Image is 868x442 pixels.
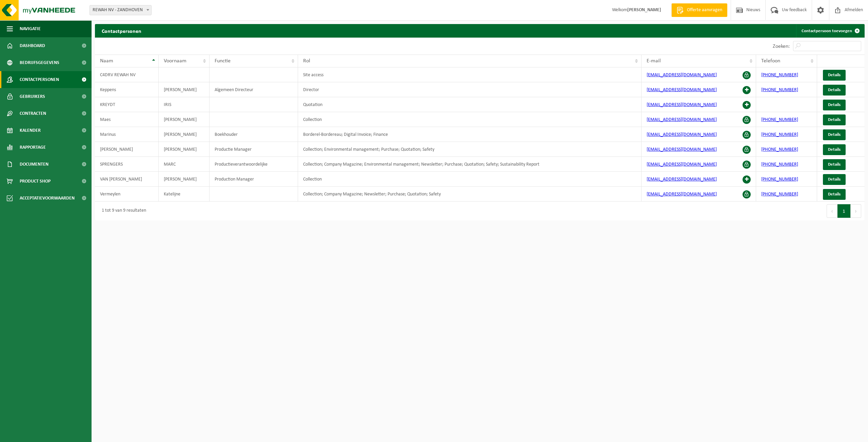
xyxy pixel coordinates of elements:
span: Rapportage [20,139,46,156]
td: Site access [298,67,642,82]
span: REWAH NV - ZANDHOVEN [90,5,152,15]
a: Details [823,70,846,81]
td: Collection; Environmental management; Purchase; Quotation; Safety [298,142,642,157]
td: C4DRV REWAH NV [95,67,159,82]
div: 1 tot 9 van 9 resultaten [98,205,146,217]
a: Details [823,144,846,155]
span: Details [828,88,841,92]
a: [EMAIL_ADDRESS][DOMAIN_NAME] [647,147,717,152]
span: Offerte aanvragen [685,7,724,14]
td: [PERSON_NAME] [159,142,210,157]
a: Contactpersoon toevoegen [796,24,864,38]
td: Vermeylen [95,187,159,202]
span: Voornaam [164,58,186,64]
a: Details [823,85,846,96]
a: [PHONE_NUMBER] [761,192,798,197]
a: Details [823,174,846,185]
span: Documenten [20,156,48,173]
td: Borderel-Bordereau; Digital Invoice; Finance [298,127,642,142]
span: Acceptatievoorwaarden [20,190,75,207]
span: Bedrijfsgegevens [20,54,59,71]
td: IRIS [159,97,210,112]
button: Next [851,204,861,218]
a: Details [823,159,846,170]
a: [EMAIL_ADDRESS][DOMAIN_NAME] [647,117,717,122]
label: Zoeken: [773,44,790,49]
span: Contactpersonen [20,71,59,88]
a: [PHONE_NUMBER] [761,132,798,137]
a: [PHONE_NUMBER] [761,117,798,122]
a: [PHONE_NUMBER] [761,87,798,92]
a: [EMAIL_ADDRESS][DOMAIN_NAME] [647,102,717,107]
span: Gebruikers [20,88,45,105]
span: Dashboard [20,37,45,54]
td: [PERSON_NAME] [159,82,210,97]
td: Boekhouder [210,127,298,142]
span: Telefoon [761,58,780,64]
td: Collection; Company Magazine; Newsletter; Purchase; Quotation; Safety [298,187,642,202]
td: Algemeen Directeur [210,82,298,97]
a: [EMAIL_ADDRESS][DOMAIN_NAME] [647,132,717,137]
td: Keppens [95,82,159,97]
a: [EMAIL_ADDRESS][DOMAIN_NAME] [647,87,717,92]
span: Details [828,147,841,152]
td: [PERSON_NAME] [159,112,210,127]
span: REWAH NV - ZANDHOVEN [90,5,151,15]
span: Details [828,103,841,107]
strong: [PERSON_NAME] [627,7,661,13]
button: Previous [827,204,837,218]
a: [PHONE_NUMBER] [761,177,798,182]
a: Details [823,129,846,140]
span: Product Shop [20,173,51,190]
td: Collection [298,172,642,187]
td: Marinus [95,127,159,142]
h2: Contactpersonen [95,24,148,37]
td: Collection; Company Magazine; Environmental management; Newsletter; Purchase; Quotation; Safety; ... [298,157,642,172]
td: [PERSON_NAME] [159,172,210,187]
a: Offerte aanvragen [671,3,727,17]
span: Naam [100,58,113,64]
span: Rol [303,58,310,64]
a: [PHONE_NUMBER] [761,162,798,167]
td: Productieverantwoordelijke [210,157,298,172]
td: Katelijne [159,187,210,202]
td: VAN [PERSON_NAME] [95,172,159,187]
td: Collection [298,112,642,127]
button: 1 [837,204,851,218]
td: SPRENGERS [95,157,159,172]
a: [PHONE_NUMBER] [761,147,798,152]
td: [PERSON_NAME] [159,127,210,142]
span: Details [828,132,841,137]
span: Navigatie [20,20,41,37]
td: [PERSON_NAME] [95,142,159,157]
span: E-mail [647,58,661,64]
td: KREYDT [95,97,159,112]
a: Details [823,100,846,110]
span: Functie [215,58,231,64]
a: [EMAIL_ADDRESS][DOMAIN_NAME] [647,177,717,182]
span: Kalender [20,122,41,139]
a: [PHONE_NUMBER] [761,72,798,78]
td: Quotation [298,97,642,112]
span: Details [828,118,841,122]
a: Details [823,189,846,200]
span: Details [828,177,841,182]
a: Details [823,114,846,125]
span: Details [828,162,841,167]
span: Contracten [20,105,46,122]
span: Details [828,192,841,196]
td: Maes [95,112,159,127]
span: Details [828,73,841,77]
td: Productie Manager [210,142,298,157]
a: [EMAIL_ADDRESS][DOMAIN_NAME] [647,192,717,197]
a: [EMAIL_ADDRESS][DOMAIN_NAME] [647,162,717,167]
td: Director [298,82,642,97]
td: MARC [159,157,210,172]
td: Production Manager [210,172,298,187]
a: [EMAIL_ADDRESS][DOMAIN_NAME] [647,72,717,78]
